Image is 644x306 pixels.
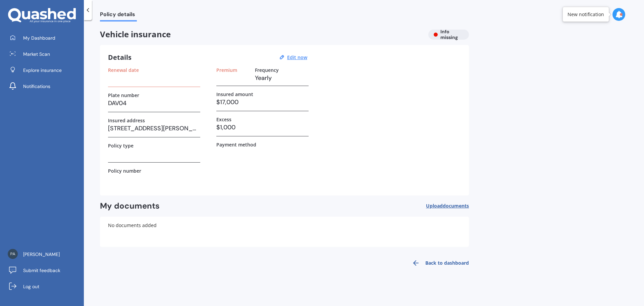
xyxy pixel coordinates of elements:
a: Submit feedback [5,264,84,277]
span: Notifications [23,83,50,90]
span: Vehicle insurance [100,30,423,39]
label: Frequency [255,67,279,73]
label: Policy type [108,143,133,148]
h3: DAV04 [108,98,200,108]
span: Submit feedback [23,267,60,274]
button: Uploaddocuments [426,201,469,211]
label: Renewal date [108,67,139,73]
a: Notifications [5,80,84,93]
span: My Dashboard [23,35,55,41]
h2: My documents [100,201,160,211]
span: [PERSON_NAME] [23,251,60,258]
h3: Yearly [255,73,309,83]
label: Payment method [216,142,256,147]
a: Explore insurance [5,63,84,77]
a: My Dashboard [5,31,84,45]
span: Log out [23,283,39,290]
label: Policy number [108,168,141,174]
span: Explore insurance [23,67,62,74]
label: Premium [216,67,237,73]
a: Market Scan [5,47,84,61]
a: Log out [5,280,84,293]
h3: Details [108,53,131,62]
span: documents [443,203,469,209]
a: Back to dashboard [408,255,469,271]
h3: $17,000 [216,97,309,107]
label: Plate number [108,92,139,98]
span: Upload [426,203,469,209]
button: Edit now [285,54,309,60]
span: Policy details [100,11,137,20]
label: Insured amount [216,91,253,97]
img: 71051559956b0f5a0807644c11543aa9 [8,249,18,259]
div: New notification [568,11,604,18]
span: Market Scan [23,51,50,57]
a: [PERSON_NAME] [5,248,84,261]
h3: [STREET_ADDRESS][PERSON_NAME] [108,123,200,133]
div: No documents added [100,217,469,247]
h3: $1,000 [216,122,309,132]
label: Insured address [108,118,145,123]
label: Excess [216,117,231,122]
u: Edit now [287,54,307,60]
